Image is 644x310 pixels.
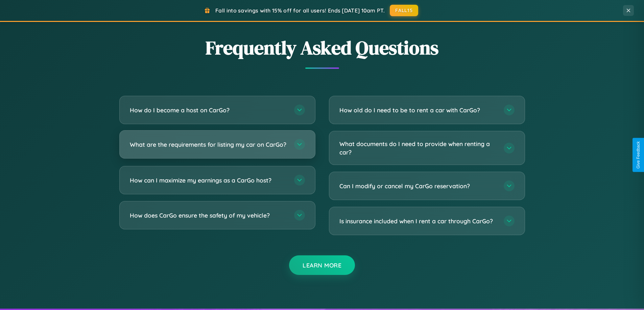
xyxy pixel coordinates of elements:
[339,106,497,114] h3: How old do I need to be to rent a car with CarGo?
[130,106,287,114] h3: How do I become a host on CarGo?
[130,176,287,185] h3: How can I maximize my earnings as a CarGo host?
[289,255,355,275] button: Learn More
[339,182,497,190] h3: Can I modify or cancel my CarGo reservation?
[130,211,287,220] h3: How does CarGo ensure the safety of my vehicle?
[390,5,418,16] button: FALL15
[130,140,287,149] h3: What are the requirements for listing my car on CarGo?
[339,140,497,156] h3: What documents do I need to provide when renting a car?
[339,217,497,225] h3: Is insurance included when I rent a car through CarGo?
[215,7,385,14] span: Fall into savings with 15% off for all users! Ends [DATE] 10am PT.
[636,141,641,169] div: Give Feedback
[119,35,525,61] h2: Frequently Asked Questions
